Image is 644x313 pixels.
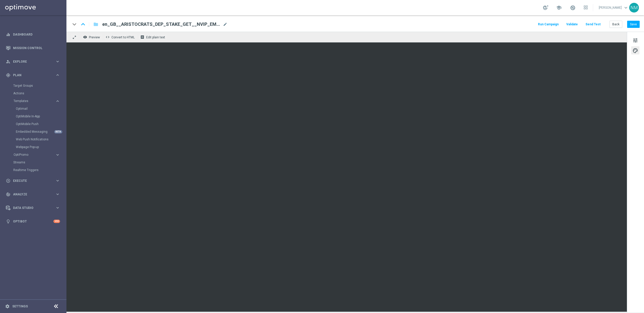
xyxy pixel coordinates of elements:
[13,215,53,228] a: Optibot
[13,97,66,151] div: Templates
[627,21,640,28] button: Save
[598,4,629,12] a: [PERSON_NAME]keyboard_arrow_down
[13,206,55,209] span: Data Studio
[111,36,135,39] span: Convert to HTML
[16,113,66,120] div: OptiMobile In-App
[16,107,53,111] a: Optimail
[632,37,638,44] span: tune
[16,145,53,149] a: Webpage Pop-up
[632,47,638,54] span: palette
[6,192,55,197] div: Analyze
[14,153,55,156] div: OptiPromo
[623,5,629,10] span: keyboard_arrow_down
[14,153,50,156] span: OptiPromo
[609,21,622,28] button: Back
[629,3,639,13] div: NM
[12,305,28,308] a: Settings
[13,60,55,63] span: Explore
[16,136,66,143] div: Web Push Notifications
[585,21,601,28] button: Send Test
[6,178,10,183] i: play_circle_outline
[6,59,55,64] div: Explore
[13,99,60,103] button: Templates keyboard_arrow_right
[104,34,137,40] button: code Convert to HTML
[14,99,55,103] div: Templates
[13,90,66,97] div: Actions
[140,35,144,39] i: receipt
[14,99,50,103] span: Templates
[55,152,60,157] i: keyboard_arrow_right
[83,35,87,39] i: remove_red_eye
[6,206,60,210] button: Data Studio keyboard_arrow_right
[6,28,60,41] div: Dashboard
[102,21,221,27] span: en_GB__ARISTOCRATS_DEP_STAKE_GET__NVIP_EMA_TAC_GM
[13,91,53,95] a: Actions
[6,192,60,196] button: track_changes Analyze keyboard_arrow_right
[13,153,60,157] button: OptiPromo keyboard_arrow_right
[6,73,55,77] div: Plan
[223,22,227,27] span: mode_edit
[139,34,167,40] button: receipt Edit plain text
[6,179,60,183] button: play_circle_outline Execute keyboard_arrow_right
[16,143,66,151] div: Webpage Pop-up
[55,205,60,210] i: keyboard_arrow_right
[16,120,66,128] div: OptiMobile Push
[13,179,55,182] span: Execute
[6,219,60,223] button: lightbulb Optibot +10
[537,21,559,28] button: Run Campaign
[6,41,60,55] div: Mission Control
[55,73,60,77] i: keyboard_arrow_right
[6,59,10,64] i: person_search
[13,41,60,55] a: Mission Control
[146,36,165,39] span: Edit plain text
[13,82,66,90] div: Target Groups
[79,20,87,28] i: keyboard_arrow_up
[16,128,66,136] div: Embedded Messaging
[13,159,66,166] div: Streams
[13,151,66,159] div: OptiPromo
[6,60,60,64] button: person_search Explore keyboard_arrow_right
[16,122,53,126] a: OptiMobile Push
[82,34,102,40] button: remove_red_eye Preview
[13,28,60,41] a: Dashboard
[55,178,60,183] i: keyboard_arrow_right
[16,130,53,134] a: Embedded Messaging
[13,160,53,164] a: Streams
[16,105,66,113] div: Optimail
[5,304,10,309] i: settings
[6,46,60,50] button: Mission Control
[556,5,562,10] span: school
[6,32,60,37] button: equalizer Dashboard
[6,192,10,197] i: track_changes
[13,84,53,88] a: Target Groups
[89,36,100,39] span: Preview
[13,166,66,174] div: Realtime Triggers
[106,35,110,39] span: code
[93,21,98,27] i: folder
[6,32,10,37] i: equalizer
[566,21,579,28] button: Validate
[631,36,639,44] button: tune
[13,193,55,196] span: Analyze
[55,192,60,197] i: keyboard_arrow_right
[6,73,10,77] i: gps_fixed
[16,137,53,141] a: Web Push Notifications
[6,73,60,77] div: gps_fixed Plan keyboard_arrow_right
[54,130,62,133] div: BETA
[55,59,60,64] i: keyboard_arrow_right
[6,219,10,224] i: lightbulb
[53,220,60,223] div: +10
[13,74,55,77] span: Plan
[55,99,60,104] i: keyboard_arrow_right
[6,215,60,228] div: Optibot
[16,114,53,118] a: OptiMobile In-App
[13,168,53,172] a: Realtime Triggers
